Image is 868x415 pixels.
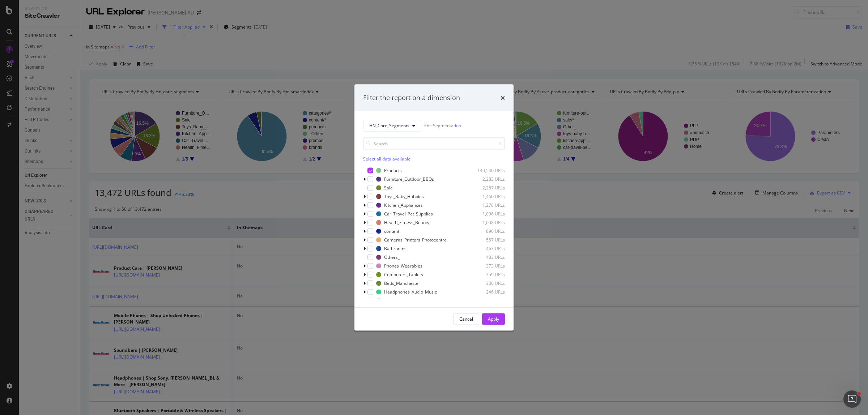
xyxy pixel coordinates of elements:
div: 1,460 URLs [469,193,505,200]
div: 1,008 URLs [469,219,505,226]
div: 433 URLs [469,254,505,260]
div: Cancel [459,316,473,322]
div: Apply [488,316,499,322]
input: Search [363,137,505,150]
div: 359 URLs [469,271,505,278]
div: 1,278 URLs [469,202,505,208]
button: HN_Core_Segments [363,120,421,131]
div: Bathrooms [384,245,407,252]
div: 330 URLs [469,280,505,286]
div: Others_ [384,254,400,260]
div: Health_Fitness_Beauty [384,219,429,226]
div: 218 URLs [469,298,505,304]
div: Products [384,167,402,174]
div: 246 URLs [469,289,505,295]
a: Edit Segmentation [424,122,461,129]
div: Beds_Manchester [384,280,420,286]
button: Cancel [453,313,479,325]
span: HN_Core_Segments [369,123,409,129]
button: Apply [482,313,505,325]
div: content [384,228,399,234]
div: Computers_Tablets [384,271,423,278]
div: 373 URLs [469,263,505,269]
div: 587 URLs [469,237,505,243]
div: Phones_Wearables [384,263,422,269]
div: Car_Travel_Pet_Supplies [384,211,433,217]
div: 890 URLs [469,228,505,234]
div: 140,540 URLs [469,167,505,174]
div: Cameras_Printers_Photocentre [384,237,447,243]
div: 2,257 URLs [469,185,505,191]
div: modal [354,85,514,331]
div: Filter the report on a dimension [363,93,460,103]
div: Headphones_Audio_Music [384,289,437,295]
div: Select all data available [363,155,505,162]
div: Toys_Baby_Hobbies [384,193,424,200]
div: 2,283 URLs [469,176,505,182]
div: times [501,93,505,103]
div: 463 URLs [469,245,505,252]
div: Furniture_Outdoor_BBQs [384,176,434,182]
iframe: Intercom live chat [843,390,861,408]
div: Kitchen_Appliances [384,202,423,208]
div: 1,096 URLs [469,211,505,217]
div: Vacuum_Laundry [384,298,418,304]
div: Sale [384,185,393,191]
